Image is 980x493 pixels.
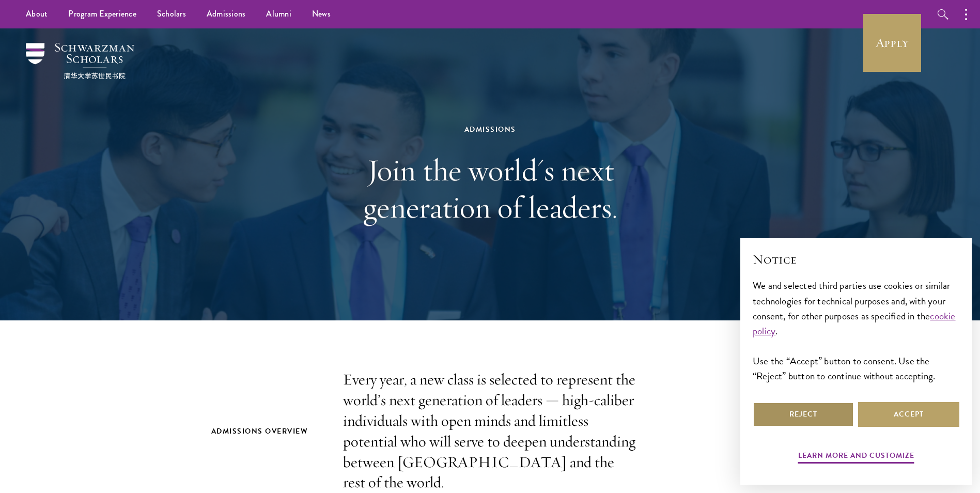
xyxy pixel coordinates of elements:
a: cookie policy [753,309,956,338]
button: Accept [858,402,959,427]
button: Learn more and customize [798,449,914,465]
p: Every year, a new class is selected to represent the world’s next generation of leaders — high-ca... [343,369,637,493]
div: Admissions [312,123,668,136]
div: We and selected third parties use cookies or similar technologies for technical purposes and, wit... [753,278,959,383]
button: Reject [753,402,854,427]
h2: Admissions Overview [211,425,322,438]
a: Apply [863,14,921,72]
img: Schwarzman Scholars [26,43,134,79]
h2: Notice [753,251,959,268]
h1: Join the world's next generation of leaders. [312,151,668,226]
